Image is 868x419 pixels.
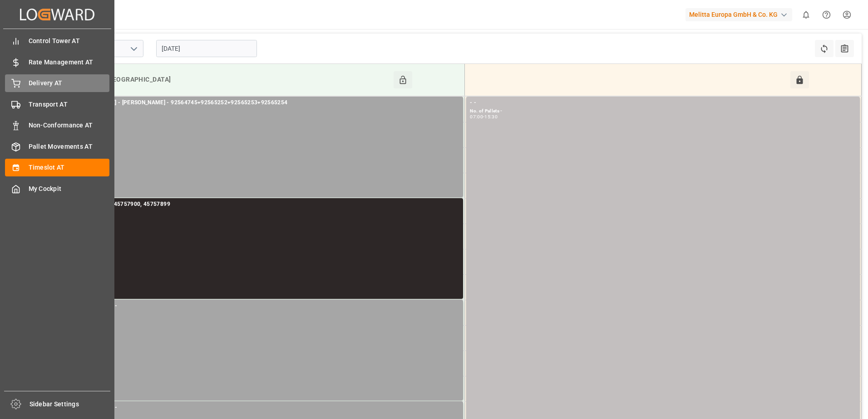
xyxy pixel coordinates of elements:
input: DD-MM-YYYY [156,40,257,57]
a: Delivery AT [5,74,109,92]
button: show 0 new notifications [796,5,816,25]
div: 07:00 [470,115,483,119]
div: Inbound [GEOGRAPHIC_DATA] [75,71,394,88]
a: Rate Management AT [5,53,109,71]
div: Other - Others - - [73,403,459,412]
span: Timeslot AT [29,163,110,172]
span: My Cockpit [29,184,110,194]
div: - - [470,98,856,107]
div: No. of Pallets - [73,209,459,217]
div: - [483,115,484,119]
a: Non-Conformance AT [5,117,109,134]
div: Melitta Europa GmbH & Co. KG [686,8,792,21]
div: No. of Pallets - 38 [73,107,459,115]
span: Transport AT [29,100,110,109]
div: Ospra - Ospra - 45757900, 45757899 [73,200,459,209]
a: Control Tower AT [5,32,109,50]
div: [PERSON_NAME] - [PERSON_NAME] - 92564745+92565252+92565253+92565254 [73,98,459,107]
span: Rate Management AT [29,58,110,67]
button: Help Center [816,5,837,25]
a: Timeslot AT [5,159,109,176]
div: No. of Pallets - [73,311,459,318]
a: Transport AT [5,95,109,113]
button: Melitta Europa GmbH & Co. KG [686,6,796,23]
span: Pallet Movements AT [29,142,110,151]
div: 15:30 [484,115,498,119]
span: Sidebar Settings [30,400,111,409]
span: Delivery AT [29,78,110,88]
span: Control Tower AT [29,36,110,46]
a: Pallet Movements AT [5,137,109,155]
span: Non-Conformance AT [29,121,110,130]
a: My Cockpit [5,180,109,197]
div: No. of Pallets - [470,107,856,115]
button: open menu [127,42,140,56]
div: Other - Others - - [73,302,459,311]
